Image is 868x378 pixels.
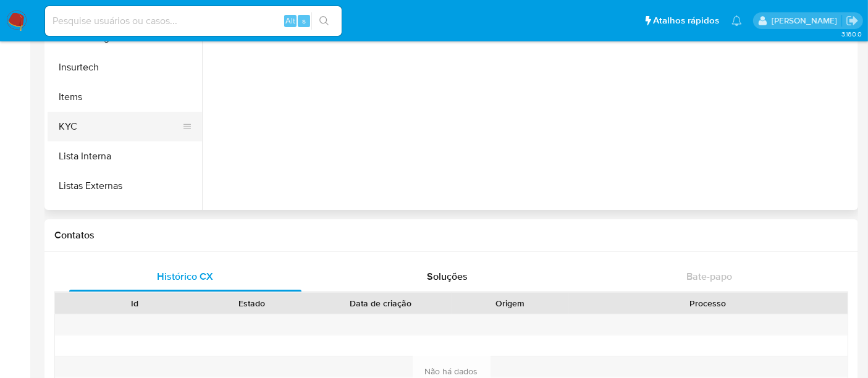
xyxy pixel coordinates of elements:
[731,15,742,26] a: Notificações
[48,201,202,230] button: Marcas AML
[45,13,342,29] input: Pesquise usuários ou casos...
[311,12,337,30] button: search-icon
[202,297,301,309] div: Estado
[158,269,214,283] span: Histórico CX
[85,297,185,309] div: Id
[686,269,732,283] span: Bate-papo
[846,14,859,27] a: Sair
[48,171,202,201] button: Listas Externas
[319,297,443,309] div: Data de criação
[427,269,468,283] span: Soluções
[54,229,848,241] h1: Contatos
[302,15,306,27] span: s
[48,82,202,112] button: Items
[577,297,839,309] div: Processo
[460,297,560,309] div: Origem
[772,15,841,27] p: renato.lopes@mercadopago.com.br
[48,52,202,82] button: Insurtech
[841,29,862,39] span: 3.160.0
[48,112,192,141] button: KYC
[285,15,295,27] span: Alt
[653,14,719,27] span: Atalhos rápidos
[48,141,202,171] button: Lista Interna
